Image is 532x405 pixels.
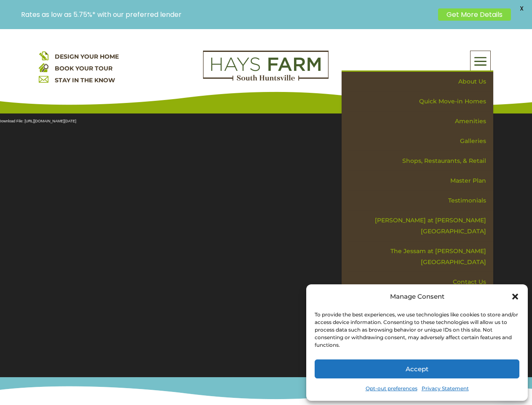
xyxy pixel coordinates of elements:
a: Shops, Restaurants, & Retail [348,151,493,171]
a: Testimonials [348,191,493,211]
a: Galleries [348,131,493,151]
img: Logo [203,51,329,81]
a: STAY IN THE KNOW [55,76,115,84]
div: Close dialog [511,292,519,301]
img: book your home tour [39,62,48,72]
a: [PERSON_NAME] at [PERSON_NAME][GEOGRAPHIC_DATA] [348,211,493,241]
a: Quick Move-in Homes [348,92,493,111]
a: The Jessam at [PERSON_NAME][GEOGRAPHIC_DATA] [348,241,493,272]
a: BOOK YOUR TOUR [55,65,112,72]
span: X [515,2,528,15]
a: Opt-out preferences [366,383,417,394]
button: Accept [315,359,519,378]
a: Amenities [348,111,493,131]
a: Contact Us [348,272,493,292]
div: To provide the best experiences, we use technologies like cookies to store and/or access device i... [315,311,519,349]
a: hays farm homes huntsville development [203,75,329,83]
a: DESIGN YOUR HOME [55,53,119,60]
div: Manage Consent [390,291,444,302]
img: design your home [39,51,48,60]
a: Get More Details [438,8,511,21]
p: Rates as low as 5.75%* with our preferred lender [21,11,434,19]
a: Master Plan [348,171,493,191]
a: Privacy Statement [422,383,469,394]
a: About Us [348,72,493,92]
